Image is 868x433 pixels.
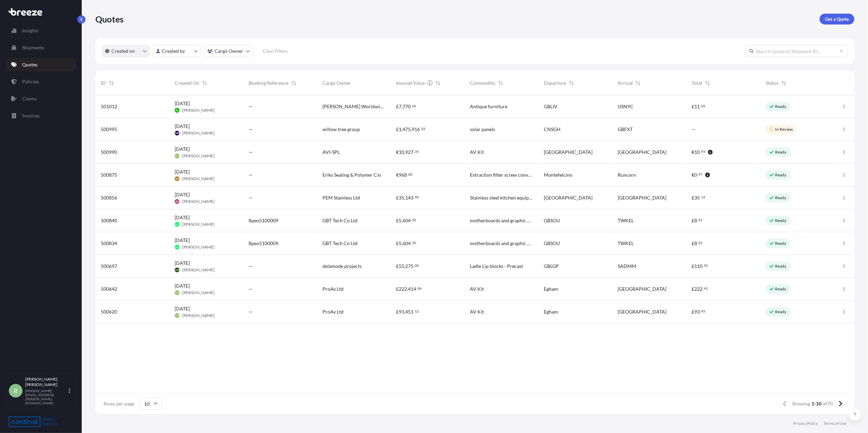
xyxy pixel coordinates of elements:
span: 7 [399,104,402,109]
span: . [700,310,701,312]
span: [GEOGRAPHIC_DATA] [618,149,666,156]
span: 5 [399,241,402,246]
span: GBT Tech Co Ltd [322,217,358,224]
span: . [408,173,408,176]
span: 414 [408,287,416,291]
span: — [249,263,253,270]
button: Sort [107,79,115,87]
span: , [402,218,403,223]
span: , [411,127,412,132]
span: . [697,242,698,244]
span: GBSOU [544,217,560,224]
span: Booking Reference [249,80,288,86]
button: Sort [201,79,209,87]
span: 66 [701,105,705,107]
span: 500856 [101,194,117,201]
span: — [249,194,253,201]
span: — [249,286,253,292]
a: Get a Quote [820,14,854,25]
span: [PERSON_NAME] [182,108,215,113]
p: Ready [775,104,787,109]
span: Egham [544,286,558,292]
span: 500697 [101,263,117,270]
p: Cargo Owner [215,48,243,54]
span: [PERSON_NAME] [182,290,215,295]
span: 12 [415,310,419,312]
span: ProAv Ltd [322,308,344,315]
span: — [692,126,696,133]
span: £ [396,241,399,246]
p: Clear Filters [263,48,288,54]
span: 41 [698,242,703,244]
span: . [700,196,701,198]
p: Claims [22,95,37,102]
span: 10 [694,150,700,155]
span: TH [175,153,179,159]
span: £ [692,218,694,223]
button: createdBy Filter options [153,45,201,57]
span: 770 [403,104,411,109]
a: Policies [6,75,76,89]
span: 222 [399,287,407,291]
span: [DATE] [175,305,190,312]
span: [DATE] [175,237,190,244]
span: 501012 [101,103,117,110]
span: . [417,287,417,290]
span: Cargo Owner [322,80,351,86]
span: £ [692,241,694,246]
span: TH [175,312,179,319]
span: GBT Tech Co Ltd [322,240,358,247]
span: — [249,308,253,315]
button: Sort [704,79,712,87]
p: Ready [775,149,787,155]
span: £ [396,218,399,223]
span: 50 [412,219,416,221]
span: [PERSON_NAME] [182,313,215,318]
span: 93 [701,150,705,153]
span: £ [692,104,694,109]
span: £ [396,104,399,109]
span: , [405,150,406,155]
span: Showing [792,400,810,407]
span: Egham [544,308,558,315]
p: Invoices [22,112,40,119]
span: delamode projects [322,263,362,270]
p: [PERSON_NAME] [PERSON_NAME] [25,376,67,387]
span: 1 [399,127,402,132]
span: , [405,264,406,269]
a: Shipments [6,41,76,54]
a: Privacy Policy [793,421,818,426]
span: TH [175,289,179,296]
span: € [692,173,694,177]
a: Quotes [6,58,76,71]
span: USNYC [618,103,633,110]
span: AV Kit [470,286,484,292]
button: Sort [780,79,788,87]
span: of 70 [823,400,833,407]
p: Ready [775,286,787,292]
span: . [414,264,415,267]
span: [DATE] [175,260,190,267]
span: [DATE] [175,100,190,107]
span: [GEOGRAPHIC_DATA] [618,308,666,315]
span: Total [692,80,702,86]
span: motherboards and graphic cards. [470,217,533,224]
span: Montefelcino [544,172,572,178]
span: 8peo5100009. [249,240,279,247]
span: [PERSON_NAME] [182,222,215,227]
span: € [692,150,694,155]
span: . [697,219,698,221]
span: [DATE] [175,214,190,221]
span: 06 [418,287,422,290]
p: Terms of Use [823,421,846,426]
span: 35 [399,195,405,200]
span: [GEOGRAPHIC_DATA] [618,286,666,292]
span: [DATE] [175,146,190,153]
span: [PERSON_NAME] [182,153,215,159]
span: £ [692,264,694,269]
span: TWKEL [618,217,634,224]
span: 500840 [101,217,117,224]
span: 90 [415,196,419,198]
span: Rows per page [104,400,134,407]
